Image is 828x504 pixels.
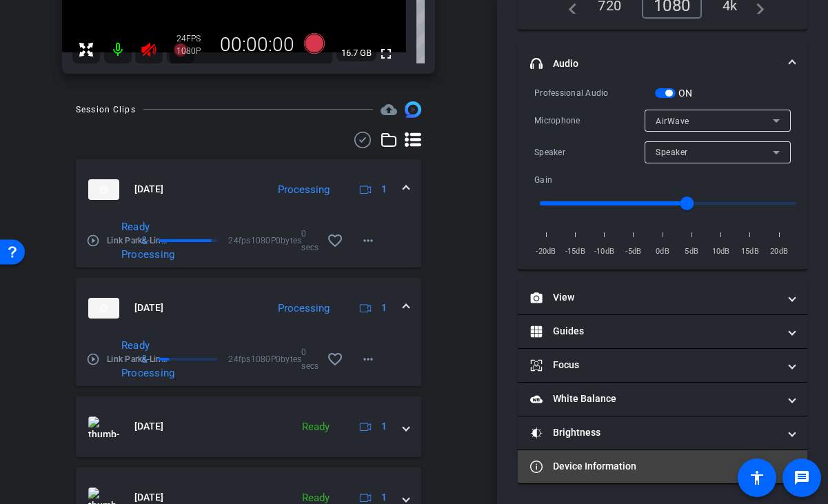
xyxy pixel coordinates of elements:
span: [DATE] [134,301,163,315]
span: 1 [381,182,387,196]
div: Ready & Processing [114,339,154,380]
span: 0 secs [301,227,319,254]
mat-icon: play_circle_outline [86,352,100,366]
div: 1080P [176,46,211,57]
mat-expansion-panel-header: thumb-nail[DATE]Processing1 [76,159,421,220]
mat-panel-title: View [530,290,778,305]
mat-panel-title: Focus [530,358,778,372]
div: thumb-nail[DATE]Processing1 [76,220,421,268]
span: 15dB [738,245,762,259]
span: 16.7 GB [336,45,376,61]
img: thumb-nail [88,179,119,200]
mat-icon: more_horiz [360,232,376,249]
div: thumb-nail[DATE]Processing1 [76,339,421,386]
label: ON [676,86,693,100]
mat-expansion-panel-header: thumb-nail[DATE]Ready1 [76,396,421,457]
div: Audio [518,85,807,270]
div: Gain [534,173,655,187]
mat-icon: favorite_border [327,351,343,367]
mat-expansion-panel-header: View [518,281,807,314]
img: Session clips [405,101,421,118]
div: Microphone [534,114,645,128]
div: Professional Audio [534,86,655,100]
span: 10dB [709,245,733,259]
mat-panel-title: White Balance [530,392,778,406]
mat-expansion-panel-header: Device Information [518,450,807,483]
mat-panel-title: Brightness [530,425,778,440]
mat-panel-title: Guides [530,324,778,339]
mat-expansion-panel-header: Guides [518,315,807,348]
div: Processing [271,182,336,198]
span: 5dB [680,245,703,259]
img: thumb-nail [88,416,119,437]
span: 20dB [767,245,791,259]
span: 1 [381,301,387,315]
span: 0 secs [301,345,319,373]
mat-expansion-panel-header: thumb-nail[DATE]Processing1 [76,278,421,339]
mat-icon: message [794,470,810,486]
span: Link Parks-Link Parks-[PERSON_NAME]-TAKE1-2025-08-12-14-34-49-229-0 [107,352,170,366]
span: 0dB [651,245,674,259]
div: Ready [295,419,336,435]
mat-expansion-panel-header: Brightness [518,416,807,450]
span: 24fps [228,234,250,248]
mat-expansion-panel-header: Audio [518,41,807,85]
mat-icon: fullscreen [378,46,394,62]
mat-icon: accessibility [749,470,765,486]
span: 1080P [251,234,276,248]
span: FPS [186,34,201,43]
span: Destinations for your clips [381,101,397,118]
span: AirWave [656,117,689,126]
span: 24fps [228,352,250,366]
span: [DATE] [134,419,163,434]
span: -5dB [622,245,645,259]
mat-icon: more_horiz [360,351,376,367]
div: 00:00:00 [211,33,303,57]
span: -10dB [593,245,616,259]
mat-panel-title: Device Information [530,459,778,474]
span: -20dB [534,245,558,259]
img: thumb-nail [88,298,119,319]
mat-icon: cloud_upload [381,101,397,118]
mat-panel-title: Audio [530,57,778,71]
mat-icon: favorite_border [327,232,343,249]
mat-expansion-panel-header: White Balance [518,383,807,416]
mat-icon: play_circle_outline [86,234,100,248]
div: 24 [176,33,211,44]
div: Processing [271,301,336,316]
mat-expansion-panel-header: Focus [518,349,807,382]
span: Speaker [656,148,688,157]
div: Session Clips [76,103,136,117]
span: 0bytes [276,234,302,248]
span: 1 [381,419,387,434]
span: 0bytes [276,352,302,366]
div: Ready & Processing [114,220,154,261]
span: [DATE] [134,182,163,196]
span: -15dB [563,245,587,259]
span: 1080P [251,352,276,366]
div: Speaker [534,145,645,159]
span: Link Parks-Link Parks-[PERSON_NAME]-take2-2025-08-12-14-42-51-948-0 [107,234,170,248]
